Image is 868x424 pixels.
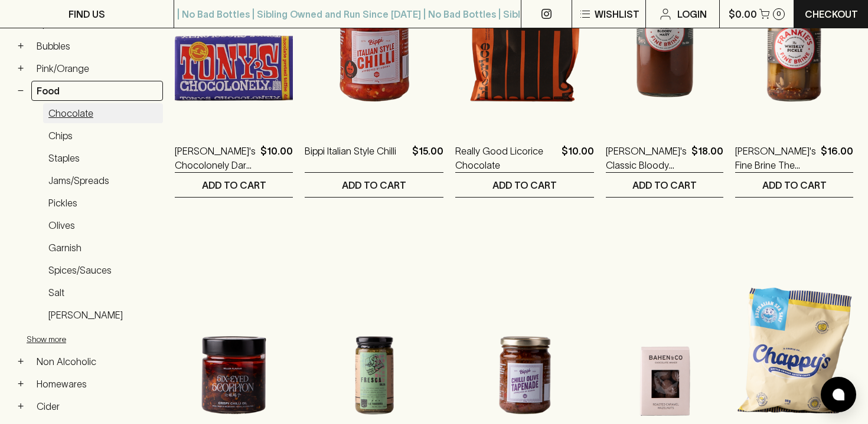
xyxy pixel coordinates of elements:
[31,81,163,101] a: Food
[31,374,163,394] a: Homewares
[677,7,707,21] p: Login
[691,144,723,172] p: $18.00
[43,305,163,325] a: [PERSON_NAME]
[595,7,639,21] p: Wishlist
[43,260,163,280] a: Spices/Sauces
[15,378,27,390] button: +
[15,18,27,29] button: +
[43,148,163,168] a: Staples
[31,58,163,78] a: Pink/Orange
[606,144,687,172] a: [PERSON_NAME]'s Classic Bloody [PERSON_NAME] 900ml
[821,144,853,172] p: $16.00
[492,178,557,192] p: ADD TO CART
[342,178,406,192] p: ADD TO CART
[412,144,443,172] p: $15.00
[202,178,266,192] p: ADD TO CART
[762,178,827,192] p: ADD TO CART
[15,400,27,412] button: +
[31,396,163,416] a: Cider
[43,193,163,213] a: Pickles
[305,173,443,197] button: ADD TO CART
[805,7,858,21] p: Checkout
[260,144,293,172] p: $10.00
[606,173,723,197] button: ADD TO CART
[43,170,163,190] a: Jams/Spreads
[175,173,293,197] button: ADD TO CART
[735,173,853,197] button: ADD TO CART
[15,85,27,97] button: −
[43,215,163,235] a: Olives
[43,282,163,303] a: Salt
[43,103,163,123] a: Chocolate
[31,351,163,372] a: Non Alcoholic
[15,63,27,74] button: +
[31,36,163,56] a: Bubbles
[776,11,781,17] p: 0
[68,7,105,21] p: FIND US
[455,144,557,172] a: Really Good Licorice Chocolate
[43,126,163,146] a: Chips
[305,144,396,172] a: Bippi Italian Style Chilli
[833,389,844,400] img: bubble-icon
[43,238,163,258] a: Garnish
[27,327,181,351] button: Show more
[632,178,697,192] p: ADD TO CART
[15,356,27,367] button: +
[15,40,27,52] button: +
[735,144,816,172] a: [PERSON_NAME]'s Fine Brine The Whiskey Pickle
[729,7,757,21] p: $0.00
[175,144,256,172] a: [PERSON_NAME]'s Chocolonely Dark Milk Pretzel Toffee
[455,173,594,197] button: ADD TO CART
[562,144,594,172] p: $10.00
